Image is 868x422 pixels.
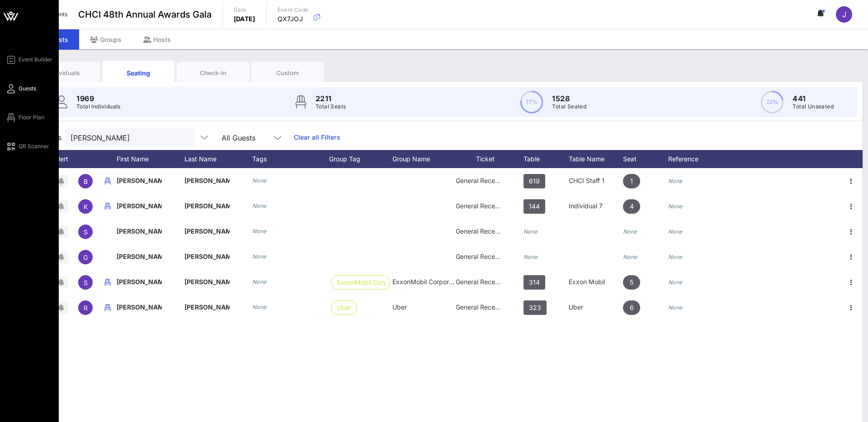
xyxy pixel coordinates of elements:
span: Uber [392,303,407,311]
i: None [623,228,637,235]
i: None [668,253,683,260]
i: None [252,304,267,310]
span: 144 [529,199,540,214]
span: General Reception [456,278,510,286]
span: 4 [630,199,634,214]
a: QR Scanner [5,141,49,152]
span: R [84,304,88,312]
i: None [252,177,267,184]
p: [DATE] [234,14,255,23]
a: Floor Plan [5,112,44,123]
i: None [668,279,683,286]
i: None [252,228,267,234]
div: All Guests [216,128,288,146]
div: Groups [79,29,132,50]
i: None [668,203,683,210]
div: Table [524,150,569,168]
span: Floor Plan [19,113,44,122]
span: 619 [529,174,540,188]
span: ExxonMobil Corpor… [337,276,385,289]
p: Event Code [278,5,309,14]
span: Guests [19,84,36,93]
p: 1969 [76,93,121,104]
div: First Name [117,150,184,168]
div: CHCI Staff 1 [569,168,623,193]
div: Exxon Mobil [569,269,623,295]
div: Group Tag [329,150,392,168]
p: [PERSON_NAME] [117,269,162,295]
span: 314 [529,275,540,290]
div: Individuals [34,69,93,77]
div: Ticket [456,150,524,168]
i: None [252,278,267,285]
div: All Guests [222,134,255,142]
div: Table Name [569,150,623,168]
div: Last Name [184,150,252,168]
div: Check-In [184,69,242,77]
span: S [84,228,88,236]
div: Reference [668,150,722,168]
p: Total Seated [552,102,586,111]
div: J [836,6,852,23]
p: Total Individuals [76,102,121,111]
p: [PERSON_NAME]… [184,168,230,193]
div: Seating [109,68,168,78]
i: None [524,253,538,260]
div: Seat [623,150,668,168]
i: None [524,228,538,235]
p: [PERSON_NAME] [184,244,230,269]
p: [PERSON_NAME] [184,193,230,219]
p: [PERSON_NAME] [184,295,230,320]
span: Uber [337,301,351,314]
a: Clear all Filters [294,132,340,142]
span: 6 [630,300,634,315]
span: 323 [529,300,541,315]
span: B [84,178,88,185]
span: General Reception [456,177,510,184]
i: None [668,228,683,235]
a: Guests [5,83,36,94]
p: [PERSON_NAME] [117,193,162,219]
a: Event Builder [5,54,52,65]
span: General Reception [456,202,510,210]
span: 5 [630,275,633,290]
span: QR Scanner [19,142,49,150]
p: QX7JOJ [278,14,309,23]
span: Event Builder [19,56,52,64]
i: None [668,178,683,184]
p: [PERSON_NAME] [117,244,162,269]
span: General Reception [456,303,510,311]
span: J [842,10,846,19]
p: [PERSON_NAME] [184,219,230,244]
div: Alert [50,150,72,168]
p: Date [234,5,255,14]
span: K [84,203,88,211]
p: [PERSON_NAME] [184,269,230,295]
i: None [252,253,267,260]
p: [PERSON_NAME] [117,168,162,193]
span: General Reception [456,253,510,260]
span: ExxonMobil Corporation [392,278,463,286]
p: 441 [793,93,834,104]
div: Group Name [392,150,456,168]
span: CHCI 48th Annual Awards Gala [78,8,212,21]
span: S [84,279,88,286]
p: 1528 [552,93,586,104]
div: Hosts [132,29,182,50]
div: Tags [252,150,329,168]
i: None [668,304,683,311]
div: Individual 7 [569,193,623,219]
p: [PERSON_NAME] [117,219,162,244]
span: G [83,253,88,261]
span: General Reception [456,227,510,235]
p: [PERSON_NAME] [117,295,162,320]
div: Custom [258,69,317,77]
p: 2211 [316,93,346,104]
span: 1 [630,174,633,188]
i: None [623,253,637,260]
i: None [252,202,267,209]
p: Total Unseated [793,102,834,111]
p: Total Seats [316,102,346,111]
div: Uber [569,295,623,320]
